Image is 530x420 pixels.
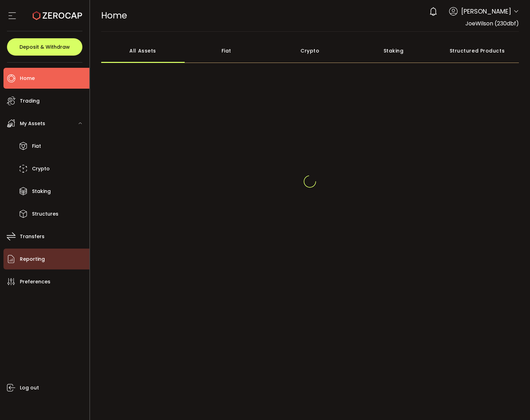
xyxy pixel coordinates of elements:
span: [PERSON_NAME] [461,7,511,16]
span: Trading [20,96,40,106]
div: Crypto [268,39,352,63]
span: Fiat [32,141,41,151]
span: Preferences [20,277,50,287]
button: Deposit & Withdraw [7,38,82,56]
div: Structured Products [435,39,519,63]
span: Log out [20,383,39,393]
span: Deposit & Withdraw [19,45,70,49]
span: My Assets [20,119,45,129]
span: Staking [32,186,51,196]
span: JoeWilson (230dbf) [465,19,519,27]
div: Staking [352,39,435,63]
span: Crypto [32,164,50,174]
span: Structures [32,209,58,219]
span: Home [20,73,35,83]
span: Reporting [20,254,45,264]
div: Fiat [185,39,268,63]
div: All Assets [101,39,185,63]
span: Home [101,9,127,22]
span: Transfers [20,232,45,242]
